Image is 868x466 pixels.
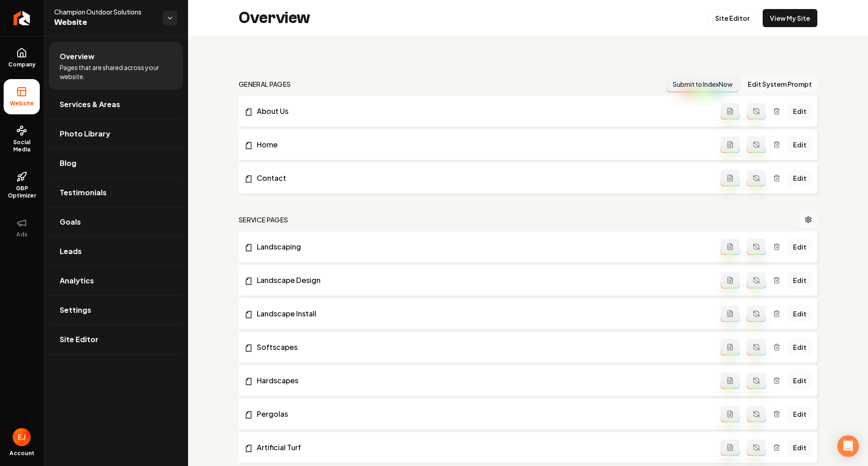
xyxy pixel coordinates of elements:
[60,217,81,227] span: Goals
[5,61,39,68] span: Company
[244,442,721,453] a: Artificial Turf
[60,128,110,139] span: Photo Library
[6,100,38,107] span: Website
[788,406,812,422] a: Edit
[721,272,740,288] button: Add admin page prompt
[239,9,310,27] h2: Overview
[244,275,721,286] a: Landscape Design
[788,372,812,389] a: Edit
[49,296,183,325] a: Settings
[788,272,812,288] a: Edit
[4,185,40,199] span: GBP Optimizer
[788,103,812,119] a: Edit
[4,164,40,207] a: GBP Optimizer
[60,51,94,62] span: Overview
[837,435,859,457] div: Open Intercom Messenger
[721,339,740,355] button: Add admin page prompt
[60,275,94,286] span: Analytics
[239,80,291,89] h2: general pages
[788,339,812,355] a: Edit
[788,239,812,255] a: Edit
[60,187,107,198] span: Testimonials
[4,139,40,153] span: Social Media
[60,246,82,257] span: Leads
[788,170,812,186] a: Edit
[54,7,156,16] span: Champion Outdoor Solutions
[721,103,740,119] button: Add admin page prompt
[763,9,817,27] a: View My Site
[721,439,740,456] button: Add admin page prompt
[60,334,99,345] span: Site Editor
[49,266,183,295] a: Analytics
[9,450,34,457] span: Account
[788,439,812,456] a: Edit
[49,237,183,266] a: Leads
[721,306,740,322] button: Add admin page prompt
[742,76,817,92] button: Edit System Prompt
[721,170,740,186] button: Add admin page prompt
[13,428,31,446] button: Open user button
[49,178,183,207] a: Testimonials
[244,342,721,353] a: Softscapes
[49,90,183,119] a: Services & Areas
[49,149,183,178] a: Blog
[13,428,31,446] img: Eduard Joers
[60,158,76,169] span: Blog
[239,215,288,224] h2: Service Pages
[721,137,740,153] button: Add admin page prompt
[721,239,740,255] button: Add admin page prompt
[54,16,156,29] span: Website
[14,11,30,25] img: Rebolt Logo
[4,118,40,160] a: Social Media
[244,139,721,150] a: Home
[244,409,721,419] a: Pergolas
[49,325,183,354] a: Site Editor
[244,375,721,386] a: Hardscapes
[244,241,721,252] a: Landscaping
[244,106,721,117] a: About Us
[60,305,91,315] span: Settings
[788,137,812,153] a: Edit
[60,63,172,81] span: Pages that are shared across your website.
[60,99,120,110] span: Services & Areas
[788,306,812,322] a: Edit
[4,40,40,75] a: Company
[49,119,183,148] a: Photo Library
[708,9,757,27] a: Site Editor
[49,207,183,236] a: Goals
[13,231,31,238] span: Ads
[4,210,40,245] button: Ads
[244,173,721,184] a: Contact
[667,76,739,92] button: Submit to IndexNow
[721,406,740,422] button: Add admin page prompt
[721,372,740,389] button: Add admin page prompt
[244,308,721,319] a: Landscape Install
